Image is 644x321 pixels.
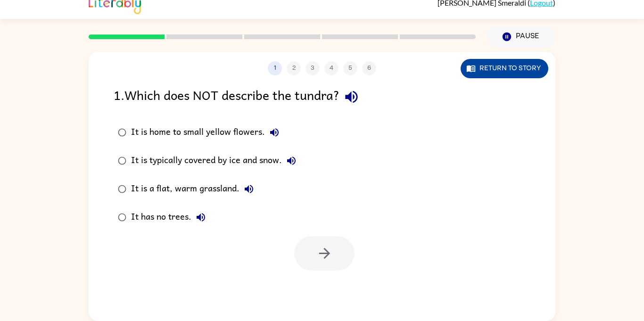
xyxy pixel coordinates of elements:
[131,123,284,142] div: It is home to small yellow flowers.
[487,26,555,48] button: Pause
[131,208,210,227] div: It has no trees.
[239,180,258,198] button: It is a flat, warm grassland.
[131,180,258,198] div: It is a flat, warm grassland.
[131,151,301,170] div: It is typically covered by ice and snow.
[191,208,210,227] button: It has no trees.
[282,151,301,170] button: It is typically covered by ice and snow.
[265,123,284,142] button: It is home to small yellow flowers.
[114,85,530,109] div: 1 . Which does NOT describe the tundra?
[461,59,548,78] button: Return to story
[268,61,282,75] button: 1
